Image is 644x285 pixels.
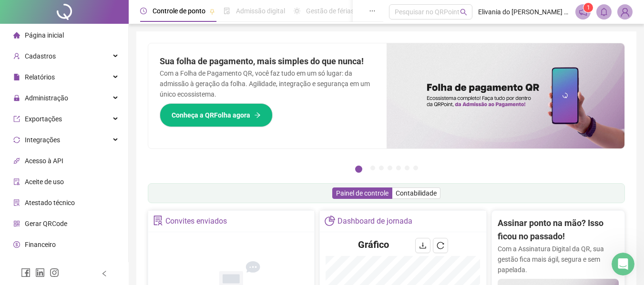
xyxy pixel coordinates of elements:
[25,136,60,144] span: Integrações
[579,8,587,16] span: notification
[25,52,56,60] span: Cadastros
[336,189,388,197] span: Painel de controle
[13,53,20,59] span: user-add
[140,8,147,14] span: clock-circle
[165,213,227,229] div: Convites enviados
[600,8,608,16] span: bell
[101,270,108,277] span: left
[25,220,67,227] span: Gerar QRCode
[172,110,250,120] span: Conheça a QRFolha agora
[25,199,75,206] span: Atestado técnico
[355,166,362,173] button: 1
[498,216,619,244] h2: Assinar ponto na mão? Isso ficou no passado!
[405,166,409,170] button: 6
[396,189,437,197] span: Contabilidade
[153,7,205,15] span: Controle de ponto
[294,8,300,14] span: sun
[25,115,62,123] span: Exportações
[35,268,45,277] span: linkedin
[370,166,375,170] button: 2
[209,9,215,14] span: pushpin
[25,73,55,81] span: Relatórios
[13,157,20,164] span: api
[13,116,20,122] span: export
[153,216,163,226] span: solution
[254,112,261,118] span: arrow-right
[160,68,375,99] p: Com a Folha de Pagamento QR, você faz tudo em um só lugar: da admissão à geração da folha. Agilid...
[25,94,68,102] span: Administração
[478,7,570,17] span: Elivania do [PERSON_NAME] Ataide - Residencial Solar da Praia
[25,157,63,165] span: Acesso à API
[379,166,384,170] button: 3
[396,166,401,170] button: 5
[587,4,590,11] span: 1
[498,244,619,275] p: Com a Assinatura Digital da QR, sua gestão fica mais ágil, segura e sem papelada.
[612,253,634,275] iframe: Intercom live chat
[460,9,467,16] span: search
[618,5,632,19] img: 82936
[583,3,593,12] sup: 1
[437,242,444,249] span: reload
[419,242,427,249] span: download
[13,220,20,227] span: qrcode
[325,216,335,226] span: pie-chart
[387,43,625,148] img: banner%2F8d14a306-6205-4263-8e5b-06e9a85ad873.png
[306,7,354,15] span: Gestão de férias
[25,241,56,248] span: Financeiro
[13,95,20,101] span: lock
[50,268,59,277] span: instagram
[160,103,273,127] button: Conheça a QRFolha agora
[13,32,20,39] span: home
[25,31,64,39] span: Página inicial
[358,238,389,251] h4: Gráfico
[13,241,20,248] span: dollar
[13,74,20,80] span: file
[388,166,392,170] button: 4
[13,178,20,185] span: audit
[236,7,285,15] span: Admissão digital
[13,137,20,143] span: sync
[13,199,20,206] span: solution
[413,166,418,170] button: 7
[25,262,73,269] span: Central de ajuda
[21,268,31,277] span: facebook
[160,55,375,68] h2: Sua folha de pagamento, mais simples do que nunca!
[25,178,64,186] span: Aceite de uso
[337,213,412,229] div: Dashboard de jornada
[224,8,230,14] span: file-done
[369,8,376,14] span: ellipsis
